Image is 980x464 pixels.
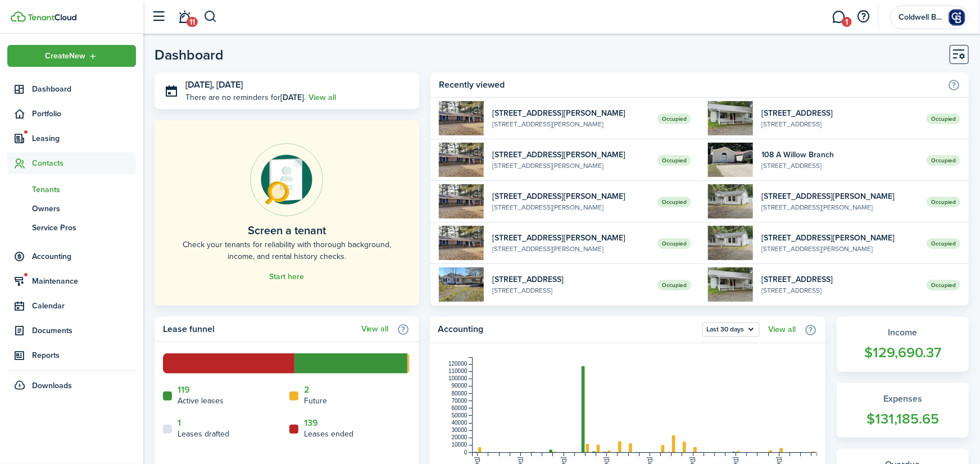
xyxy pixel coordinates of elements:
widget-list-item-description: [STREET_ADDRESS] [761,161,918,171]
home-widget-title: Active leases [178,395,224,407]
widget-stats-title: Expenses [848,392,958,406]
widget-list-item-title: [STREET_ADDRESS][PERSON_NAME] [761,190,918,202]
widget-stats-count: $129,690.37 [848,342,958,363]
a: Notifications [174,3,196,31]
widget-list-item-description: [STREET_ADDRESS][PERSON_NAME] [492,202,649,212]
widget-list-item-title: [STREET_ADDRESS][PERSON_NAME] [761,232,918,244]
a: 139 [304,418,318,428]
span: Occupied [657,113,691,124]
img: 1 [708,184,753,219]
img: Online payments [250,143,323,216]
widget-list-item-description: [STREET_ADDRESS] [492,285,649,295]
a: Expenses$131,185.65 [837,383,969,438]
img: Coldwell Banker Group One Realty [948,8,966,26]
tspan: 10000 [451,442,467,448]
a: Messaging [828,3,850,31]
img: TenantCloud [11,11,26,22]
a: 1 [178,418,181,428]
img: 1 [708,267,753,302]
span: Service Pros [32,222,136,234]
span: Contacts [32,157,136,169]
home-placeholder-description: Check your tenants for reliability with thorough background, income, and rental history checks. [180,239,394,262]
tspan: 30000 [451,427,467,433]
widget-list-item-description: [STREET_ADDRESS][PERSON_NAME] [761,202,918,212]
b: [DATE] [280,92,304,103]
home-widget-title: Leases ended [304,428,353,440]
h3: [DATE], [DATE] [185,78,411,92]
home-widget-title: Recently viewed [439,78,942,92]
a: 2 [304,385,310,395]
img: 1 [708,143,753,177]
span: Occupied [927,197,960,207]
a: Income$129,690.37 [837,317,969,372]
tspan: 20000 [451,435,467,441]
img: 1 [439,267,484,302]
tspan: 80000 [451,390,467,397]
span: Owners [32,203,136,215]
widget-list-item-title: [STREET_ADDRESS] [761,107,918,119]
button: Open sidebar [148,6,170,28]
button: Open menu [7,45,136,67]
span: Occupied [657,238,691,249]
a: Start here [269,272,304,281]
span: 11 [187,17,198,27]
widget-list-item-description: [STREET_ADDRESS] [761,119,918,129]
tspan: 40000 [451,420,467,426]
home-widget-title: Leases drafted [178,428,229,440]
span: Downloads [32,380,72,392]
tspan: 60000 [451,405,467,411]
img: 1 [439,184,484,219]
span: Occupied [657,197,691,207]
tspan: 0 [464,449,468,456]
tspan: 90000 [451,383,467,389]
widget-list-item-title: [STREET_ADDRESS][PERSON_NAME] [492,149,649,161]
widget-list-item-description: [STREET_ADDRESS][PERSON_NAME] [492,244,649,254]
span: Occupied [927,238,960,249]
button: Open resource center [854,7,873,26]
a: 119 [178,385,190,395]
span: Coldwell Banker Group One Realty [899,13,943,21]
span: Calendar [32,300,136,312]
widget-list-item-description: [STREET_ADDRESS][PERSON_NAME] [492,119,649,129]
img: 1 [708,226,753,260]
a: Reports [7,344,136,366]
widget-list-item-title: [STREET_ADDRESS] [492,274,649,285]
tspan: 110000 [448,368,468,374]
widget-list-item-description: [STREET_ADDRESS][PERSON_NAME] [492,161,649,171]
img: 1 [439,226,484,260]
widget-list-item-title: [STREET_ADDRESS][PERSON_NAME] [492,107,649,119]
widget-list-item-description: [STREET_ADDRESS][PERSON_NAME] [761,244,918,254]
img: 1 [439,101,484,135]
tspan: 120000 [448,361,468,367]
widget-stats-title: Income [848,326,958,339]
span: Occupied [927,280,960,290]
span: Occupied [657,155,691,166]
span: Occupied [927,113,960,124]
button: Last 30 days [702,322,760,337]
span: Documents [32,325,136,336]
span: Dashboard [32,83,136,95]
a: Service Pros [7,218,136,237]
home-widget-title: Future [304,395,327,407]
widget-list-item-description: [STREET_ADDRESS] [761,285,918,295]
span: Accounting [32,251,136,262]
widget-stats-count: $131,185.65 [848,408,958,430]
span: Occupied [657,280,691,290]
img: TenantCloud [28,14,76,21]
button: Search [203,7,217,26]
widget-list-item-title: [STREET_ADDRESS][PERSON_NAME] [492,232,649,244]
span: Portfolio [32,108,136,120]
home-placeholder-title: Screen a tenant [248,222,326,239]
home-widget-title: Accounting [438,322,697,337]
img: 1 [439,143,484,177]
a: View all [361,325,389,334]
tspan: 100000 [448,376,468,382]
widget-list-item-title: [STREET_ADDRESS] [761,274,918,285]
a: Dashboard [7,78,136,100]
span: Leasing [32,133,136,144]
span: Maintenance [32,275,136,287]
home-widget-title: Lease funnel [163,322,356,336]
widget-list-item-title: [STREET_ADDRESS][PERSON_NAME] [492,190,649,202]
img: 1 [708,101,753,135]
button: Customise [950,45,969,64]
